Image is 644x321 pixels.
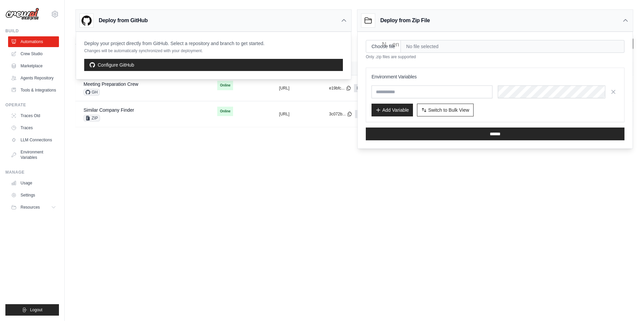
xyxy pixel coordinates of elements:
[372,73,619,80] h3: Environment Variables
[8,73,59,83] a: Agents Repository
[8,190,59,201] a: Settings
[8,85,59,96] a: Tools & Integrations
[5,8,39,21] img: Logo
[99,16,148,25] h3: Deploy from GitHub
[8,36,59,47] a: Automations
[217,107,233,116] span: Online
[75,37,225,47] h2: Automations Live
[80,14,93,27] img: GitHub Logo
[417,104,474,116] button: Switch to Bulk View
[84,115,100,121] span: ZIP
[84,59,343,71] a: Configure GitHub
[8,178,59,188] a: Usage
[8,202,59,213] button: Resources
[428,107,469,113] span: Switch to Bulk View
[84,89,100,96] span: GH
[8,135,59,145] a: LLM Connections
[366,40,401,53] input: Choose file
[8,61,59,71] a: Marketplace
[366,54,624,60] p: Only .zip files are supported
[84,107,134,113] a: Similar Company Finder
[5,170,59,175] div: Manage
[5,304,59,316] button: Logout
[8,147,59,163] a: Environment Variables
[380,16,430,25] h3: Deploy from Zip File
[372,104,413,116] button: Add Variable
[30,307,42,313] span: Logout
[329,111,352,117] button: 3c072b...
[329,85,351,91] button: e19bfc...
[355,110,371,118] a: Reset
[21,205,40,210] span: Resources
[84,48,264,53] p: Changes will be automatically synchronized with your deployment.
[354,84,370,92] a: Reset
[5,102,59,108] div: Operate
[84,81,138,87] a: Meeting Preparation Crew
[84,40,264,47] p: Deploy your project directly from GitHub. Select a repository and branch to get started.
[8,122,59,133] a: Traces
[217,81,233,90] span: Online
[75,62,209,75] th: Crew
[401,40,624,53] span: No file selected
[75,47,225,53] p: Manage and monitor your active crew automations from this dashboard.
[8,110,59,121] a: Traces Old
[8,48,59,59] a: Crew Studio
[5,28,59,34] div: Build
